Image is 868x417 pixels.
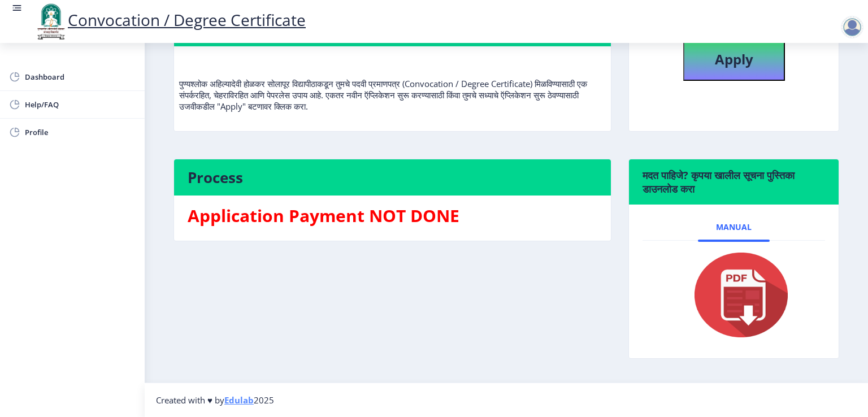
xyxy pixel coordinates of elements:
a: Manual [698,214,770,241]
img: pdf.png [678,250,791,340]
h3: Application Payment NOT DONE [188,205,597,227]
span: Created with ♥ by 2025 [156,394,274,406]
a: Edulab [224,394,254,406]
b: Apply [715,50,753,68]
span: Manual [716,223,752,232]
span: Help/FAQ [25,98,136,111]
span: Profile [25,125,136,139]
img: logo [34,2,68,41]
a: Convocation / Degree Certificate [34,9,306,31]
h4: Process [188,168,597,186]
span: Dashboard [25,70,136,84]
p: पुण्यश्लोक अहिल्यादेवी होळकर सोलापूर विद्यापीठाकडून तुमचे पदवी प्रमाणपत्र (Convocation / Degree C... [179,55,606,112]
button: Apply [683,41,785,81]
h6: मदत पाहिजे? कृपया खालील सूचना पुस्तिका डाउनलोड करा [643,168,825,196]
